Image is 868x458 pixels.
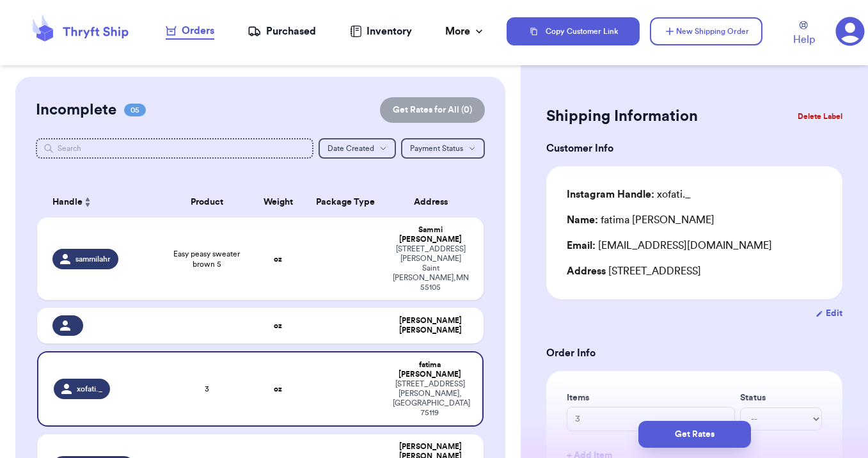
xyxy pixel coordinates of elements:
[546,345,842,361] h3: Order Info
[793,21,815,47] a: Help
[567,189,654,200] span: Instagram Handle:
[274,255,282,263] strong: oz
[567,215,598,225] span: Name:
[816,307,842,320] button: Edit
[380,97,485,123] button: Get Rates for All (0)
[124,104,146,116] span: 05
[393,360,466,379] div: fatima [PERSON_NAME]
[546,141,842,156] h3: Customer Info
[567,241,596,251] span: Email:
[350,24,412,39] a: Inventory
[567,391,735,404] label: Items
[75,254,111,264] span: sammilahr
[274,322,282,329] strong: oz
[793,102,848,130] button: Delete Label
[52,196,83,209] span: Handle
[327,145,374,152] span: Date Created
[162,187,251,217] th: Product
[248,24,316,39] a: Purchased
[393,316,468,335] div: [PERSON_NAME] [PERSON_NAME]
[251,187,305,217] th: Weight
[445,24,485,39] div: More
[638,421,751,448] button: Get Rates
[166,23,214,38] div: Orders
[507,17,640,45] button: Copy Customer Link
[567,212,714,228] div: fatima [PERSON_NAME]
[793,32,815,47] span: Help
[393,244,468,292] div: [STREET_ADDRESS][PERSON_NAME] Saint [PERSON_NAME] , MN 55105
[274,385,282,393] strong: oz
[567,266,606,276] span: Address
[83,194,93,210] button: Sort ascending
[401,138,485,159] button: Payment Status
[567,187,691,202] div: xofati._
[166,23,214,40] a: Orders
[740,391,822,404] label: Status
[305,187,386,217] th: Package Type
[567,264,822,279] div: [STREET_ADDRESS]
[205,384,209,394] span: 3
[567,238,822,253] div: [EMAIL_ADDRESS][DOMAIN_NAME]
[385,187,483,217] th: Address
[650,17,762,45] button: New Shipping Order
[319,138,396,159] button: Date Created
[835,17,865,46] a: 1
[36,138,313,159] input: Search
[410,145,463,152] span: Payment Status
[393,379,466,418] div: [STREET_ADDRESS] [PERSON_NAME] , [GEOGRAPHIC_DATA] 75119
[77,384,102,394] span: xofati._
[170,249,244,269] span: Easy peasy sweater brown 5
[36,100,116,120] h2: Incomplete
[546,106,698,127] h2: Shipping Information
[393,225,468,244] div: Sammi [PERSON_NAME]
